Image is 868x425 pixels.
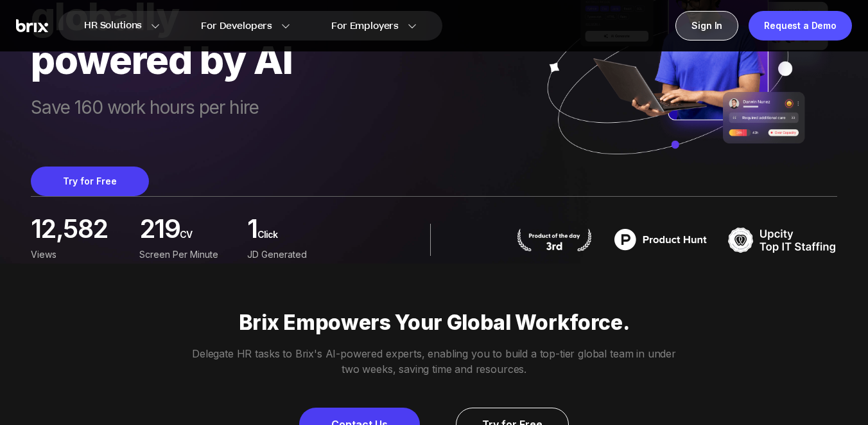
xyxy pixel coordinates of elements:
[180,224,237,252] span: CV
[16,19,48,33] img: Brix Logo
[191,346,677,377] p: Delegate HR tasks to Brix's AI-powered experts, enabling you to build a top-tier global team in u...
[139,217,180,245] span: 219
[749,11,852,41] a: Request a Demo
[516,228,593,251] img: product hunt badge
[728,224,837,256] img: TOP IT STAFFING
[247,248,345,262] div: JD Generated
[31,97,293,141] span: Save 160 work hours per hire
[247,217,257,245] span: 1
[257,224,345,252] span: Click
[139,248,238,262] div: screen per minute
[331,19,399,33] span: For Employers
[31,167,149,196] button: Try for Free
[31,217,107,239] span: 12,582
[31,38,293,82] div: powered by AI
[201,19,272,33] span: For Developers
[31,248,129,262] div: Views
[675,11,738,41] a: Sign In
[84,15,142,36] span: HR Solutions
[606,224,715,256] img: product hunt badge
